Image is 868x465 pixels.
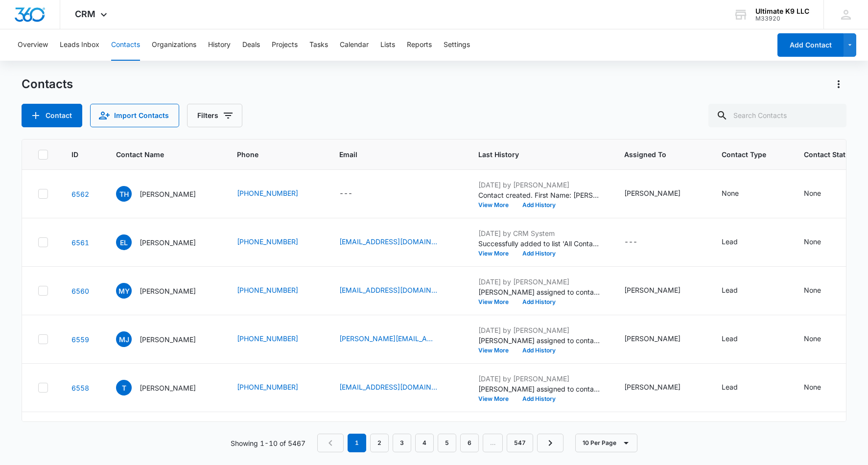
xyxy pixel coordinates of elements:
[71,384,89,392] a: Navigate to contact details page for Theresa
[116,234,132,250] span: EL
[71,335,89,344] a: Navigate to contact details page for Monique Jackson
[140,383,196,393] p: [PERSON_NAME]
[624,236,655,248] div: Assigned To - - Select to Edit Field
[624,149,684,160] span: Assigned To
[339,188,352,200] div: ---
[370,434,389,452] a: Page 2
[804,285,839,297] div: Contact Status - None - Select to Edit Field
[231,438,305,448] p: Showing 1-10 of 5467
[339,236,437,247] a: [EMAIL_ADDRESS][DOMAIN_NAME]
[478,396,516,402] button: View More
[507,434,533,452] a: Page 547
[516,251,563,256] button: Add History
[140,286,196,296] p: [PERSON_NAME]
[804,149,854,160] span: Contact Status
[516,348,563,353] button: Add History
[755,7,809,15] div: account name
[804,333,839,345] div: Contact Status - None - Select to Edit Field
[116,149,199,160] span: Contact Name
[60,29,99,61] button: Leads Inbox
[407,29,432,61] button: Reports
[339,333,455,345] div: Email - monique.jackson18@yahoo.com - Select to Edit Field
[722,333,738,344] div: Lead
[237,285,298,295] a: [PHONE_NUMBER]
[624,382,698,394] div: Assigned To - Jeremy Kiessling - Select to Edit Field
[242,29,260,61] button: Deals
[444,29,470,61] button: Settings
[478,180,601,190] p: [DATE] by [PERSON_NAME]
[804,333,821,344] div: None
[116,186,213,202] div: Contact Name - Tawanda Hallwums - Select to Edit Field
[722,236,755,248] div: Contact Type - Lead - Select to Edit Field
[339,236,455,248] div: Email - em195582@gmail.com - Select to Edit Field
[237,236,298,247] a: [PHONE_NUMBER]
[624,188,680,198] div: [PERSON_NAME]
[478,325,601,335] p: [DATE] by [PERSON_NAME]
[116,380,213,395] div: Contact Name - Theresa - Select to Edit Field
[237,382,298,392] a: [PHONE_NUMBER]
[438,434,456,452] a: Page 5
[90,104,179,127] button: Import Contacts
[478,299,516,305] button: View More
[722,333,755,345] div: Contact Type - Lead - Select to Edit Field
[478,335,601,346] p: [PERSON_NAME] assigned to contact.
[22,104,82,127] button: Add Contact
[804,188,839,200] div: Contact Status - None - Select to Edit Field
[624,285,680,295] div: [PERSON_NAME]
[722,285,755,297] div: Contact Type - Lead - Select to Edit Field
[777,33,844,57] button: Add Contact
[339,382,437,392] a: [EMAIL_ADDRESS][DOMAIN_NAME]
[116,234,213,250] div: Contact Name - Emily Linkins - Select to Edit Field
[75,9,95,19] span: CRM
[116,186,132,202] span: TH
[478,287,601,297] p: [PERSON_NAME] assigned to contact.
[339,149,441,160] span: Email
[237,333,316,345] div: Phone - 2406019576 - Select to Edit Field
[722,188,756,200] div: Contact Type - None - Select to Edit Field
[22,77,73,92] h1: Contacts
[237,188,316,200] div: Phone - 2403467332 - Select to Edit Field
[804,285,821,295] div: None
[272,29,298,61] button: Projects
[478,202,516,208] button: View More
[575,434,637,452] button: 10 Per Page
[722,149,766,160] span: Contact Type
[71,287,89,295] a: Navigate to contact details page for Mia Yeoman
[478,373,601,384] p: [DATE] by [PERSON_NAME]
[755,15,809,22] div: account id
[415,434,434,452] a: Page 4
[722,382,738,392] div: Lead
[478,228,601,238] p: [DATE] by CRM System
[804,236,839,248] div: Contact Status - None - Select to Edit Field
[116,331,213,347] div: Contact Name - Monique Jackson - Select to Edit Field
[516,396,563,402] button: Add History
[516,202,563,208] button: Add History
[116,331,132,347] span: MJ
[478,190,601,200] p: Contact created. First Name: [PERSON_NAME] Last Name: [PERSON_NAME] Phone: [PHONE_NUMBER] Source:...
[309,29,328,61] button: Tasks
[339,285,437,295] a: [EMAIL_ADDRESS][DOMAIN_NAME]
[111,29,140,61] button: Contacts
[624,188,698,200] div: Assigned To - Colby Nuthall - Select to Edit Field
[831,76,846,92] button: Actions
[460,434,479,452] a: Page 6
[624,333,680,344] div: [PERSON_NAME]
[624,285,698,297] div: Assigned To - Richard Heishman - Select to Edit Field
[339,333,437,344] a: [PERSON_NAME][EMAIL_ADDRESS][DOMAIN_NAME]
[478,384,601,394] p: [PERSON_NAME] assigned to contact.
[722,236,738,247] div: Lead
[804,236,821,247] div: None
[140,189,196,199] p: [PERSON_NAME]
[537,434,563,452] a: Next Page
[722,188,739,198] div: None
[708,104,846,127] input: Search Contacts
[516,299,563,305] button: Add History
[340,29,369,61] button: Calendar
[140,334,196,345] p: [PERSON_NAME]
[624,236,637,248] div: ---
[140,237,196,248] p: [PERSON_NAME]
[317,434,563,452] nav: Pagination
[116,380,132,395] span: T
[339,188,370,200] div: Email - - Select to Edit Field
[116,283,213,299] div: Contact Name - Mia Yeoman - Select to Edit Field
